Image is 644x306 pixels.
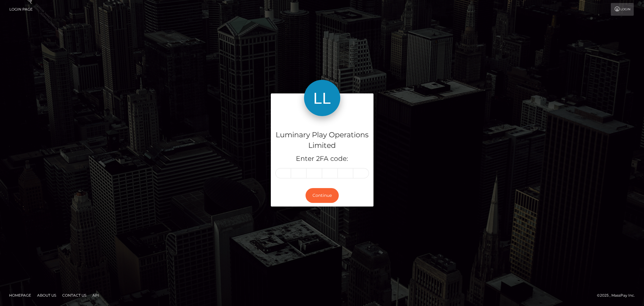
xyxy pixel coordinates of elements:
[35,291,59,300] a: About Us
[90,291,101,300] a: API
[611,3,634,16] a: Login
[304,80,340,116] img: Luminary Play Operations Limited
[306,188,339,203] button: Continue
[9,3,33,16] a: Login Page
[597,292,639,299] div: © 2025 , MassPay Inc.
[275,154,369,164] h5: Enter 2FA code:
[60,291,89,300] a: Contact Us
[275,130,369,151] h4: Luminary Play Operations Limited
[7,291,34,300] a: Homepage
